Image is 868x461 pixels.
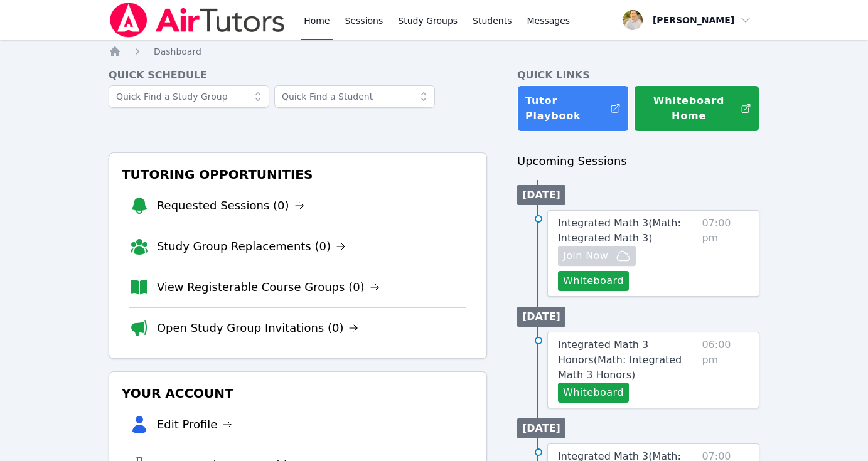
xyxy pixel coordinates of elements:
span: Dashboard [154,46,201,56]
a: Study Group Replacements (0) [157,238,346,255]
button: Whiteboard [558,383,629,403]
a: Requested Sessions (0) [157,197,304,215]
a: Integrated Math 3 Honors(Math: Integrated Math 3 Honors) [558,337,697,383]
img: Air Tutors [109,3,286,38]
span: Integrated Math 3 Honors ( Math: Integrated Math 3 Honors ) [558,339,682,381]
h4: Quick Schedule [109,68,487,83]
a: Dashboard [154,45,201,58]
button: Whiteboard [558,271,629,291]
a: Open Study Group Invitations (0) [157,319,359,337]
li: [DATE] [517,185,565,205]
a: View Registerable Course Groups (0) [157,278,380,296]
h3: Your Account [119,382,476,405]
input: Quick Find a Study Group [109,85,269,108]
span: Join Now [563,248,608,263]
span: 07:00 pm [702,216,749,291]
h3: Upcoming Sessions [517,152,759,170]
span: Messages [527,14,571,27]
a: Integrated Math 3(Math: Integrated Math 3) [558,216,697,246]
span: 06:00 pm [702,337,749,403]
li: [DATE] [517,418,565,438]
li: [DATE] [517,307,565,327]
a: Tutor Playbook [517,85,629,132]
h4: Quick Links [517,68,759,83]
button: Join Now [558,246,636,266]
nav: Breadcrumb [109,45,759,58]
input: Quick Find a Student [274,85,435,108]
a: Edit Profile [157,416,233,433]
h3: Tutoring Opportunities [119,163,476,186]
span: Integrated Math 3 ( Math: Integrated Math 3 ) [558,217,681,244]
button: Whiteboard Home [634,85,759,132]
